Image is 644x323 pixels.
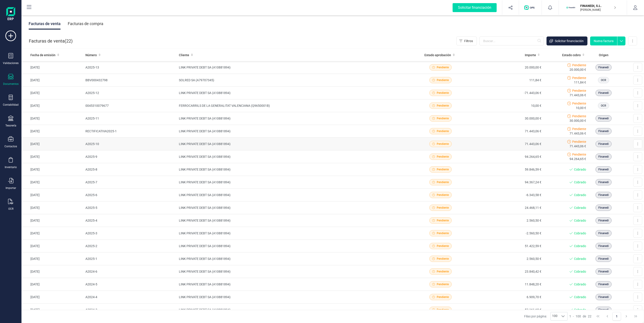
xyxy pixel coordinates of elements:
td: LINK PRIVATE DEBT SA (A10881894) [177,214,406,227]
td: 2.560,50 € [475,214,543,227]
td: [DATE] [21,240,84,252]
span: Finanedi [598,129,609,133]
td: [DATE] [21,201,84,214]
span: Pendiente [437,91,449,95]
td: A2025-1 [84,252,177,265]
span: Solicitar financiación [555,39,584,43]
td: A2025-12 [84,87,177,99]
span: Cobrado [574,282,586,287]
span: Finanedi [598,282,609,286]
td: A2024-5 [84,278,177,291]
td: [DATE] [21,227,84,240]
td: 51.422,59 € [475,240,543,252]
span: Pendiente [437,104,449,108]
div: Importar [6,186,16,190]
td: [DATE] [21,265,84,278]
span: 22 [66,38,71,44]
span: Pendiente [437,231,449,235]
td: 71.443,06 € [475,138,543,150]
td: 30.000,00 € [475,112,543,125]
td: A2025-9 [84,150,177,163]
td: 20.000,00 € [475,61,543,74]
td: 10,00 € [475,99,543,112]
td: LINK PRIVATE DEBT SA (A10881894) [177,61,406,74]
span: Fecha de emisión [30,53,55,57]
td: LINK PRIVATE DEBT SA (A10881894) [177,176,406,189]
td: BBV000432798 [84,74,177,87]
td: 11.848,20 € [475,278,543,291]
td: LINK PRIVATE DEBT SA (A10881894) [177,163,406,176]
span: 20.000,00 € [570,67,586,72]
td: [DATE] [21,99,84,112]
span: 22 [588,314,591,319]
button: Solicitar financiación [547,36,587,45]
span: Cobrado [574,257,586,261]
td: SOLRED SA (A79707345) [177,74,406,87]
td: A2025-11 [84,112,177,125]
td: [DATE] [21,138,84,150]
span: Pendiente [437,218,449,222]
span: 10,00 € [576,106,586,110]
td: RECTIFICATIVA2025-1 [84,125,177,138]
td: LINK PRIVATE DEBT SA (A10881894) [177,112,406,125]
td: 71.443,06 € [475,125,543,138]
div: Documentos [3,82,19,86]
td: A2024-3 [84,304,177,316]
td: [DATE] [21,189,84,201]
td: [DATE] [21,252,84,265]
td: 0045310079677 [84,99,177,112]
span: Cobrado [574,231,586,235]
td: LINK PRIVATE DEBT SA (A10881894) [177,227,406,240]
span: Pendiente [572,152,586,157]
span: Finanedi [598,308,609,312]
span: Finanedi [598,91,609,95]
div: Facturas de compra [68,18,103,30]
td: [DATE] [21,74,84,87]
td: -71.443,06 € [475,87,543,99]
button: Previous Page [603,312,612,321]
td: A2025-3 [84,227,177,240]
td: LINK PRIVATE DEBT SA (A10881894) [177,240,406,252]
span: Pendiente [437,142,449,146]
span: 71.443,06 € [570,93,586,97]
td: A2025-8 [84,163,177,176]
td: A2025-10 [84,138,177,150]
td: FERROCARRILS DE LA GENERALITAT VALENCIANA (Q9650001B) [177,99,406,112]
span: Cobrado [574,244,586,248]
p: FINANEDI, S.L. [580,4,616,8]
span: Finanedi [598,167,609,171]
span: Finanedi [598,295,609,299]
span: Finanedi [598,180,609,184]
td: LINK PRIVATE DEBT SA (A10881894) [177,125,406,138]
div: Filas por página: [524,312,568,321]
td: LINK PRIVATE DEBT SA (A10881894) [177,201,406,214]
button: FIFINANEDI, S.L.[PERSON_NAME] [564,0,621,15]
div: Facturas de venta ( ) [29,36,73,45]
span: Pendiente [572,114,586,118]
td: 111,84 € [475,74,543,87]
span: Finanedi [598,231,609,235]
button: First Page [594,312,602,321]
td: [DATE] [21,304,84,316]
span: Cobrado [574,308,586,312]
td: [DATE] [21,278,84,291]
td: A2025-2 [84,240,177,252]
span: Cobrado [574,205,586,210]
button: Nueva factura [590,36,617,45]
td: LINK PRIVATE DEBT SA (A10881894) [177,87,406,99]
button: Next Page [622,312,631,321]
td: LINK PRIVATE DEBT SA (A10881894) [177,189,406,201]
span: 71.443,06 € [570,131,586,136]
td: LINK PRIVATE DEBT SA (A10881894) [177,252,406,265]
span: Finanedi [598,206,609,210]
span: 111,84 € [574,80,586,85]
td: 24.468,11 € [475,201,543,214]
td: A2025-13 [84,61,177,74]
td: A2024-6 [84,265,177,278]
span: Pendiente [437,129,449,133]
span: Finanedi [598,65,609,69]
span: Pendiente [437,167,449,171]
span: Importe [525,53,536,57]
span: Pendiente [437,78,449,82]
td: 23.840,42 € [475,265,543,278]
